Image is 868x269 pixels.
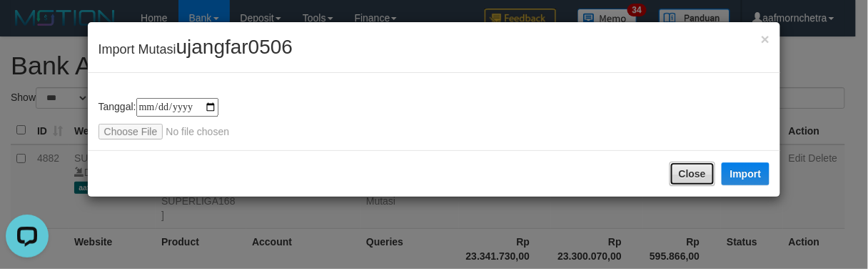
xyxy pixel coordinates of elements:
button: Close [670,162,715,186]
div: Tanggal: [99,98,770,140]
span: ujangfar0506 [176,36,293,58]
button: Import [722,162,770,185]
span: × [761,31,769,47]
span: Import Mutasi [99,42,293,57]
button: Close [761,31,769,47]
button: Open LiveChat chat widget [6,6,49,49]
